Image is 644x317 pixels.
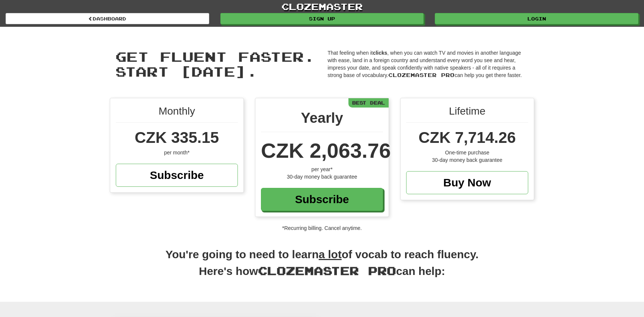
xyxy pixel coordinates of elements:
[388,72,455,78] span: Clozemaster Pro
[406,171,528,194] a: Buy Now
[116,104,238,123] div: Monthly
[406,149,528,156] div: One-time purchase
[406,104,528,123] div: Lifetime
[116,164,238,187] a: Subscribe
[220,13,424,24] a: Sign up
[406,156,528,164] div: 30-day money back guarantee
[135,129,219,146] span: CZK 335.15
[110,247,534,287] h2: You're going to need to learn of vocab to reach fluency. Here's how can help:
[115,48,315,79] span: Get fluent faster. Start [DATE].
[261,139,391,162] span: CZK 2,063.76
[261,188,383,211] a: Subscribe
[116,149,238,156] div: per month*
[261,108,383,132] div: Yearly
[258,264,396,277] span: Clozemaster Pro
[418,129,516,146] span: CZK 7,714.26
[328,49,529,79] p: That feeling when it , when you can watch TV and movies in another language with ease, land in a ...
[261,173,383,180] div: 30-day money back guarantee
[348,98,389,108] div: Best Deal
[373,50,387,56] strong: clicks
[435,13,638,24] a: Login
[319,248,342,260] u: a lot
[6,13,209,24] a: Dashboard
[261,166,383,173] div: per year*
